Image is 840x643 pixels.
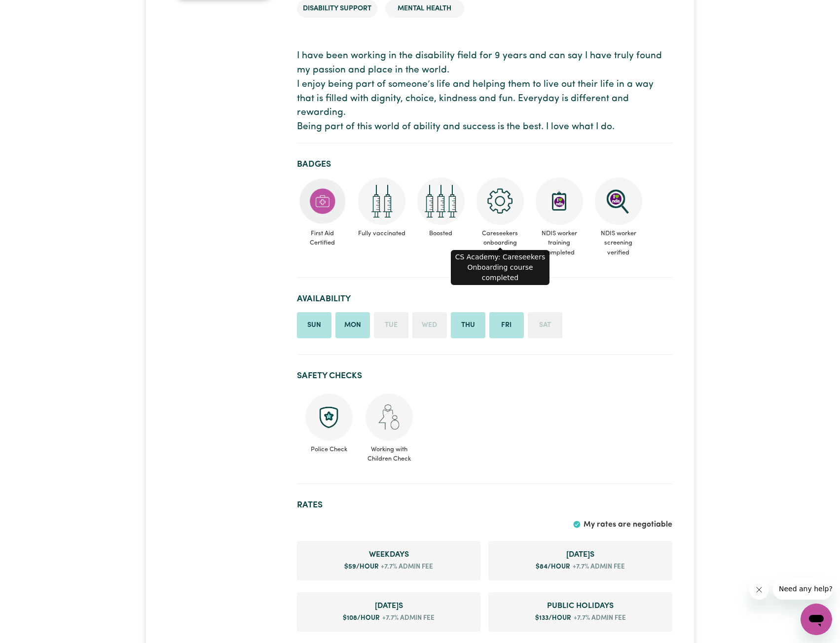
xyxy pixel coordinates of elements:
span: Need any help? [6,7,60,15]
span: Public Holiday rate [496,600,664,612]
span: First Aid Certified [297,225,348,251]
iframe: Message from company [773,578,832,600]
img: NDIS Worker Screening Verified [595,178,642,225]
li: Available on Thursday [451,312,485,339]
h2: Rates [297,500,672,510]
li: Unavailable on Tuesday [374,312,408,339]
span: Sunday rate [305,600,473,612]
span: NDIS worker screening verified [593,225,644,261]
h2: Badges [297,159,672,170]
li: Unavailable on Saturday [528,312,562,339]
span: +7.7% admin fee [570,562,625,572]
span: My rates are negotiable [584,521,672,529]
span: NDIS worker training completed [534,225,585,261]
span: +7.7% admin fee [571,613,626,623]
span: Boosted [415,225,467,242]
span: Working with Children Check [365,441,413,464]
img: Working with children check [365,393,413,441]
img: Care and support worker has completed First Aid Certification [299,178,346,225]
img: Police check [305,393,353,441]
span: $ 133 /hour [535,615,571,621]
li: Available on Sunday [297,312,331,339]
span: +7.7% admin fee [379,562,434,572]
iframe: Button to launch messaging window [801,604,832,635]
img: Care and support worker has received booster dose of COVID-19 vaccination [417,178,465,225]
h2: Safety Checks [297,371,672,381]
span: Weekday rate [305,549,473,561]
div: CS Academy: Careseekers Onboarding course completed [451,250,549,285]
span: $ 84 /hour [536,564,570,570]
span: $ 108 /hour [343,615,380,621]
li: Unavailable on Wednesday [412,312,447,339]
iframe: Close message [749,580,769,600]
span: +7.7% admin fee [380,613,435,623]
h2: Availability [297,294,672,304]
span: Careseekers onboarding completed [475,225,526,261]
span: Fully vaccinated [356,225,407,242]
img: Care and support worker has received 2 doses of COVID-19 vaccine [358,178,405,225]
p: I have been working in the disability field for 9 years and can say I have truly found my passion... [297,49,672,135]
li: Available on Monday [335,312,370,339]
img: CS Academy: Introduction to NDIS Worker Training course completed [536,178,583,225]
img: CS Academy: Careseekers Onboarding course completed [476,178,524,225]
span: Police Check [305,441,353,454]
span: $ 59 /hour [344,564,379,570]
li: Available on Friday [489,312,524,339]
span: Saturday rate [496,549,664,561]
